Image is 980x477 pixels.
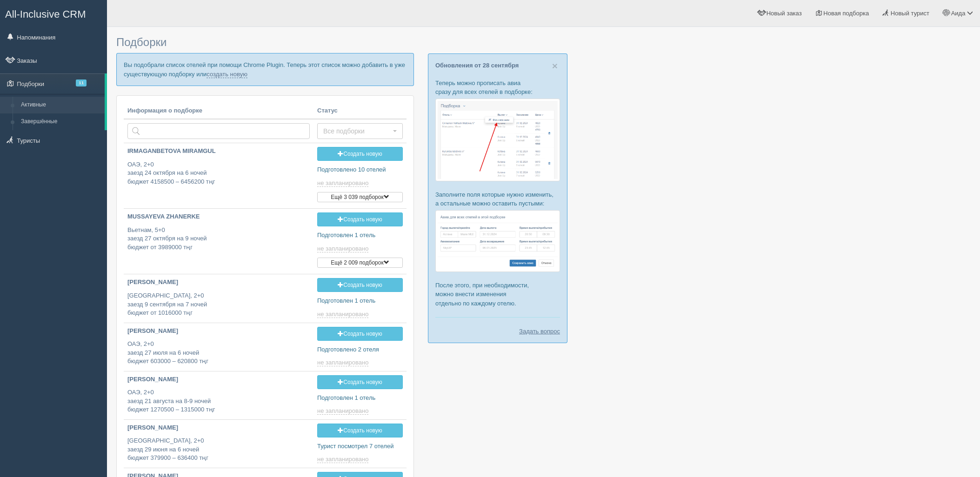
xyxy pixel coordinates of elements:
[127,340,310,366] p: ОАЭ, 2+0 заезд 27 июля на 6 ночей бюджет 603000 – 620800 тңг
[435,210,560,272] img: %D0%BF%D0%BE%D0%B4%D0%B1%D0%BE%D1%80%D0%BA%D0%B0-%D0%B0%D0%B2%D0%B8%D0%B0-2-%D1%81%D1%80%D0%BC-%D...
[127,424,310,432] p: [PERSON_NAME]
[552,61,558,71] button: Close
[313,103,407,119] th: Статус
[767,10,802,17] span: Новый заказ
[317,212,403,226] a: Создать новую
[951,10,966,17] span: Аида
[127,123,310,139] input: Поиск по стране или туристу
[76,79,87,86] span: 11
[317,179,370,187] a: не запланировано
[317,123,403,139] button: Все подборки
[317,359,368,366] span: не запланировано
[317,179,368,187] span: не запланировано
[124,420,313,467] a: [PERSON_NAME] [GEOGRAPHIC_DATA], 2+0заезд 29 июня на 6 ночейбюджет 379900 – 636400 тңг
[323,126,391,136] span: Все подборки
[317,442,403,451] p: Турист посмотрел 7 отелей
[17,97,105,113] a: Активные
[124,143,313,194] a: IRMAGANBETOVA MIRAMGUL ОАЭ, 2+0заезд 24 октября на 6 ночейбюджет 4158500 – 6456200 тңг
[317,297,403,305] p: Подготовлен 1 отель
[317,359,370,366] a: не запланировано
[317,147,403,161] a: Создать новую
[317,245,368,252] span: не запланировано
[124,371,313,418] a: [PERSON_NAME] ОАЭ, 2+0заезд 21 августа на 8-9 ночейбюджет 1270500 – 1315000 тңг
[317,407,370,415] a: не запланировано
[317,166,403,174] p: Подготовлено 10 отелей
[317,311,368,318] span: не запланировано
[552,60,558,71] span: ×
[17,113,105,130] a: Завершённые
[5,8,86,20] span: All-Inclusive CRM
[124,103,313,119] th: Информация о подборке
[435,190,560,208] p: Заполните поля которые нужно изменить, а остальные можно оставить пустыми:
[127,437,310,463] p: [GEOGRAPHIC_DATA], 2+0 заезд 29 июня на 6 ночей бюджет 379900 – 636400 тңг
[124,274,313,321] a: [PERSON_NAME] [GEOGRAPHIC_DATA], 2+0заезд 9 сентября на 7 ночейбюджет от 1016000 тңг
[317,258,403,268] button: Ещё 2 009 подборок
[116,36,167,48] span: Подборки
[317,456,368,463] span: не запланировано
[519,327,560,336] a: Задать вопрос
[317,456,370,463] a: не запланировано
[317,375,403,389] a: Создать новую
[435,281,560,307] p: После этого, при необходимости, можно внести изменения отдельно по каждому отелю.
[317,245,370,252] a: не запланировано
[127,388,310,414] p: ОАЭ, 2+0 заезд 21 августа на 8-9 ночей бюджет 1270500 – 1315000 тңг
[317,345,403,354] p: Подготовлено 2 отеля
[127,147,310,156] p: IRMAGANBETOVA MIRAMGUL
[127,160,310,186] p: ОАЭ, 2+0 заезд 24 октября на 6 ночей бюджет 4158500 – 6456200 тңг
[317,327,403,341] a: Создать новую
[127,278,310,287] p: [PERSON_NAME]
[127,327,310,336] p: [PERSON_NAME]
[207,71,247,78] a: создать новую
[124,209,313,259] a: MUSSAYEVA ZHANERKE Вьетнам, 5+0заезд 27 октября на 9 ночейбюджет от 3989000 тңг
[127,226,310,252] p: Вьетнам, 5+0 заезд 27 октября на 9 ночей бюджет от 3989000 тңг
[127,291,310,318] p: [GEOGRAPHIC_DATA], 2+0 заезд 9 сентября на 7 ночей бюджет от 1016000 тңг
[127,375,310,384] p: [PERSON_NAME]
[823,10,869,17] span: Новая подборка
[124,323,313,370] a: [PERSON_NAME] ОАЭ, 2+0заезд 27 июля на 6 ночейбюджет 603000 – 620800 тңг
[116,53,414,86] p: Вы подобрали список отелей при помощи Chrome Plugin. Теперь этот список можно добавить в уже суще...
[891,10,929,17] span: Новый турист
[435,62,519,69] a: Обновления от 28 сентября
[127,212,310,221] p: MUSSAYEVA ZHANERKE
[0,0,107,26] a: All-Inclusive CRM
[317,231,403,240] p: Подготовлен 1 отель
[435,99,560,181] img: %D0%BF%D0%BE%D0%B4%D0%B1%D0%BE%D1%80%D0%BA%D0%B0-%D0%B0%D0%B2%D0%B8%D0%B0-1-%D1%81%D1%80%D0%BC-%D...
[317,424,403,437] a: Создать новую
[317,394,403,403] p: Подготовлен 1 отель
[317,192,403,202] button: Ещё 3 039 подборок
[317,311,370,318] a: не запланировано
[435,79,560,96] p: Теперь можно прописать авиа сразу для всех отелей в подборке:
[317,407,368,415] span: не запланировано
[317,278,403,292] a: Создать новую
